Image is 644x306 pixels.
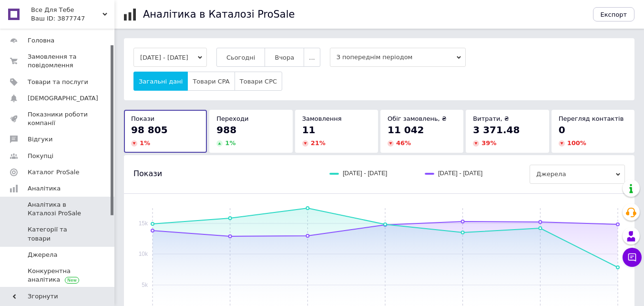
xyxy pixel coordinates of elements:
[131,115,154,122] span: Покази
[302,124,316,136] span: 11
[28,36,54,45] span: Головна
[330,48,466,67] span: З попереднім періодом
[567,139,586,147] span: 100 %
[396,139,411,147] span: 46 %
[623,248,642,267] button: Чат з покупцем
[225,139,235,147] span: 1 %
[473,115,509,122] span: Витрати, ₴
[530,165,625,184] span: Джерела
[28,110,88,127] span: Показники роботи компанії
[28,135,52,144] span: Відгуки
[139,78,183,85] span: Загальні дані
[193,78,229,85] span: Товари CPA
[28,251,57,259] span: Джерела
[216,48,266,67] button: Сьогодні
[28,168,79,177] span: Каталог ProSale
[28,152,53,160] span: Покупці
[31,14,114,23] div: Ваш ID: 3877747
[28,225,88,243] span: Категорії та товари
[187,72,235,91] button: Товари CPA
[559,115,624,122] span: Перегляд контактів
[240,78,277,85] span: Товари CPC
[31,6,102,14] span: Все Для Тебе
[388,124,424,136] span: 11 042
[28,78,88,86] span: Товари та послуги
[131,124,168,136] span: 98 805
[139,251,148,257] text: 10k
[226,54,256,61] span: Сьогодні
[275,54,294,61] span: Вчора
[133,169,162,179] span: Покази
[140,139,150,147] span: 1 %
[559,124,565,136] span: 0
[143,9,295,20] h1: Аналітика в Каталозі ProSale
[593,7,635,21] button: Експорт
[28,267,88,284] span: Конкурентна аналітика
[302,115,342,122] span: Замовлення
[216,115,248,122] span: Переходи
[473,124,520,136] span: 3 371.48
[304,48,320,67] button: ...
[311,139,326,147] span: 21 %
[481,139,496,147] span: 39 %
[142,282,148,288] text: 5k
[388,115,447,122] span: Обіг замовлень, ₴
[216,124,236,136] span: 988
[28,200,88,218] span: Аналітика в Каталозі ProSale
[309,54,315,61] span: ...
[265,48,304,67] button: Вчора
[28,53,88,70] span: Замовлення та повідомлення
[235,72,282,91] button: Товари CPC
[133,72,188,91] button: Загальні дані
[28,184,61,193] span: Аналітика
[139,220,148,227] text: 15k
[133,48,207,67] button: [DATE] - [DATE]
[601,11,627,18] span: Експорт
[28,94,98,103] span: [DEMOGRAPHIC_DATA]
